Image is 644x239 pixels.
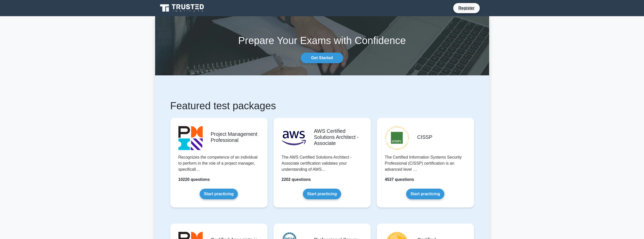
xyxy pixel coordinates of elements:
a: Start practicing [406,189,444,199]
a: Register [455,5,477,11]
a: Start practicing [303,189,341,199]
a: Get Started [301,53,343,63]
a: Start practicing [200,189,238,199]
h1: Prepare Your Exams with Confidence [155,34,489,47]
h1: Featured test packages [170,100,474,112]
